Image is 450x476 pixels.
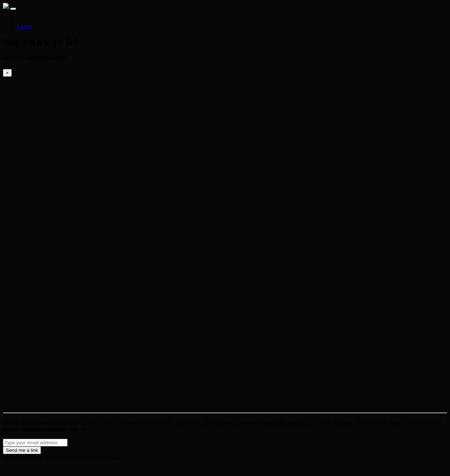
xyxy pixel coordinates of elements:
[3,419,447,433] p: Step 1: Enter your email, and we will send you a one-time login link. [DOMAIN_NAME] uses password...
[10,8,16,10] button: Toggle navigation
[3,37,447,47] h2: Request a login link
[3,454,447,461] div: Copyright 2025, 721 Investment Systems LLC
[3,3,9,9] img: sparktrade.png
[18,23,32,30] a: Login
[6,70,9,76] span: ×
[3,55,447,61] h5: How to Use [DOMAIN_NAME]
[3,446,41,454] button: Send me a link
[3,439,68,446] input: Type your email address
[3,69,12,77] button: ×
[3,77,447,410] iframe: Album Cover for Website without music Widescreen version.mp4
